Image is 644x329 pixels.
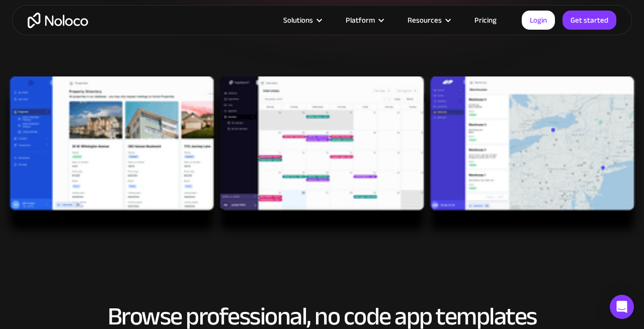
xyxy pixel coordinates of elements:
[283,14,313,27] div: Solutions
[462,14,509,27] a: Pricing
[333,14,395,27] div: Platform
[610,295,634,319] div: Open Intercom Messenger
[28,13,88,28] a: home
[408,14,442,27] div: Resources
[346,14,375,27] div: Platform
[395,14,462,27] div: Resources
[562,11,616,30] a: Get started
[271,14,333,27] div: Solutions
[522,11,555,30] a: Login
